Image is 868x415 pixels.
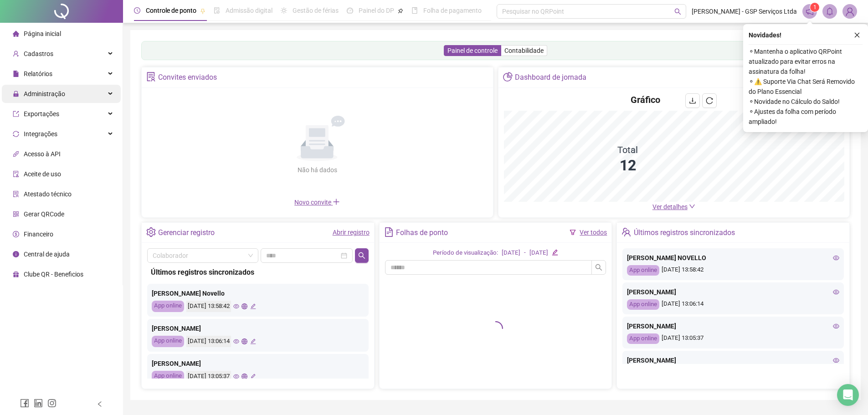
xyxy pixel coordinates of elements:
span: Exportações [24,110,59,118]
span: qrcode [13,211,19,217]
span: notification [806,7,814,15]
span: ⚬ Mantenha o aplicativo QRPoint atualizado para evitar erros na assinatura da folha! [749,46,863,77]
div: [PERSON_NAME] [152,323,364,333]
span: Cadastros [24,50,53,57]
span: clock-circle [134,7,140,14]
span: down [689,203,695,210]
span: download [689,97,696,104]
span: sync [13,131,19,137]
div: [PERSON_NAME] NOVELLO [627,253,839,263]
span: pushpin [398,8,403,14]
span: search [595,264,602,271]
span: audit [13,171,19,177]
span: Central de ajuda [24,251,70,258]
span: Aceite de uso [24,170,61,178]
span: api [13,151,19,157]
span: Integrações [24,130,57,138]
span: info-circle [13,251,19,257]
div: Open Intercom Messenger [837,384,859,406]
div: [PERSON_NAME] [627,321,839,331]
div: App online [627,299,659,310]
span: home [13,31,19,37]
div: Não há dados [275,165,359,175]
span: lock [13,91,19,97]
span: eye [833,255,839,261]
span: Gestão de férias [293,7,339,14]
div: [DATE] [529,248,548,258]
span: global [241,374,247,379]
div: Últimos registros sincronizados [634,225,735,241]
span: edit [250,374,256,379]
span: linkedin [34,399,43,408]
div: [DATE] 13:06:14 [186,336,231,347]
span: dollar [13,231,19,237]
div: [DATE] 13:58:42 [186,301,231,312]
span: close [854,32,860,38]
span: plus [333,198,340,205]
span: facebook [20,399,29,408]
span: pushpin [200,8,205,14]
span: Contabilidade [504,47,544,54]
span: team [621,227,631,237]
div: [DATE] 13:05:37 [627,333,839,344]
div: App online [152,336,184,347]
div: Período de visualização: [433,248,498,258]
span: Painel do DP [359,7,394,14]
div: Últimos registros sincronizados [151,266,365,278]
span: ⚬ Ajustes da folha com período ampliado! [749,107,863,127]
div: App online [627,265,659,276]
span: Novidades ! [749,30,781,40]
span: search [674,8,681,15]
span: Administração [24,90,65,97]
span: setting [146,227,156,237]
div: [DATE] [502,248,520,258]
div: [DATE] 13:05:37 [186,371,231,382]
span: user-add [13,51,19,57]
span: Admissão digital [226,7,272,14]
div: App online [627,333,659,344]
span: Relatórios [24,70,52,77]
div: Convites enviados [158,70,217,85]
span: Folha de pagamento [423,7,482,14]
span: file [13,71,19,77]
div: App online [152,301,184,312]
span: ⚬ ⚠️ Suporte Via Chat Será Removido do Plano Essencial [749,77,863,97]
div: [DATE] 13:06:14 [627,299,839,310]
a: Abrir registro [333,229,370,236]
div: [PERSON_NAME] [152,359,364,369]
span: Atestado técnico [24,190,72,198]
div: - [524,248,526,258]
span: eye [233,303,239,309]
span: sun [281,7,287,14]
span: Gerar QRCode [24,210,64,218]
span: eye [833,289,839,295]
span: Painel de controle [447,47,498,54]
a: Ver todos [580,229,607,236]
span: eye [833,323,839,329]
sup: 1 [810,3,819,12]
span: eye [233,374,239,379]
span: instagram [47,399,56,408]
span: 1 [813,4,817,10]
div: [PERSON_NAME] Novello [152,288,364,298]
span: [PERSON_NAME] - GSP Serviços Ltda [692,6,797,16]
div: [PERSON_NAME] [627,355,839,365]
span: left [97,401,103,407]
span: ⚬ Novidade no Cálculo do Saldo! [749,97,863,107]
span: bell [826,7,834,15]
span: book [411,7,418,14]
span: Novo convite [294,199,340,206]
span: pie-chart [503,72,513,82]
h4: Gráfico [631,93,660,106]
span: filter [570,229,576,236]
span: file-done [214,7,220,14]
span: search [358,252,365,259]
span: export [13,111,19,117]
span: edit [552,249,558,255]
span: gift [13,271,19,277]
div: [PERSON_NAME] [627,287,839,297]
div: Gerenciar registro [158,225,215,241]
span: Página inicial [24,30,61,37]
div: [DATE] 13:58:42 [627,265,839,276]
a: Ver detalhes down [652,203,695,210]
